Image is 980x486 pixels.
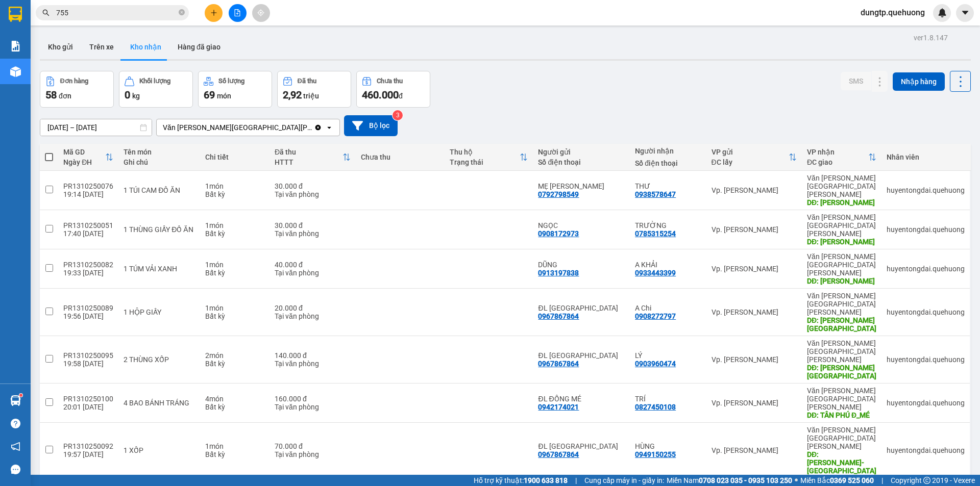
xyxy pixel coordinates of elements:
[538,190,579,198] div: 0792798549
[314,123,322,132] svg: Clear value
[275,221,351,229] div: 30.000 đ
[538,148,625,156] div: Người gửi
[275,158,342,166] div: HTTT
[124,355,195,364] div: 2 THÙNG XỐP
[63,148,105,156] div: Mã GD
[205,395,264,403] div: 4 món
[635,351,701,360] div: LÝ
[303,92,319,100] span: triệu
[42,9,50,16] span: search
[914,32,948,43] div: ver 1.8.147
[125,89,130,101] span: 0
[205,221,264,229] div: 1 món
[712,225,797,234] div: Vp. [PERSON_NAME]
[10,66,21,77] img: warehouse-icon
[63,182,113,190] div: PR1310250076
[887,446,965,454] div: huyentongdai.quehuong
[635,221,701,229] div: TRƯỜNG
[63,158,105,166] div: Ngày ĐH
[635,403,676,411] div: 0827450108
[956,4,974,22] button: caret-down
[807,252,876,277] div: Văn [PERSON_NAME][GEOGRAPHIC_DATA][PERSON_NAME]
[635,304,701,312] div: A Chi
[63,403,113,411] div: 20:01 [DATE]
[277,71,351,108] button: Đã thu2,92 triệu
[275,395,351,403] div: 160.000 đ
[635,190,676,198] div: 0938578647
[635,147,701,155] div: Người nhận
[283,89,302,101] span: 2,92
[362,89,399,101] span: 460.000
[830,476,874,484] strong: 0369 525 060
[275,312,351,320] div: Tại văn phòng
[887,355,965,364] div: huyentongdai.quehuong
[19,394,22,397] sup: 1
[275,148,342,156] div: Đã thu
[887,265,965,273] div: huyentongdai.quehuong
[275,269,351,277] div: Tại văn phòng
[124,399,195,407] div: 4 BAO BÁNH TRÁNG
[923,477,930,484] span: copyright
[807,339,876,364] div: Văn [PERSON_NAME][GEOGRAPHIC_DATA][PERSON_NAME]
[807,198,876,207] div: DĐ: TÂN PHÚ
[807,450,876,475] div: DĐ: TÂN PHÚ-ĐÔNG HẢI
[807,213,876,238] div: Văn [PERSON_NAME][GEOGRAPHIC_DATA][PERSON_NAME]
[712,186,797,194] div: Vp. [PERSON_NAME]
[40,35,81,59] button: Kho gửi
[198,71,272,108] button: Số lượng69món
[63,351,113,360] div: PR1310250095
[538,182,625,190] div: MẸ THANH
[210,9,217,16] span: plus
[119,71,193,108] button: Khối lượng0kg
[45,89,57,101] span: 58
[807,426,876,450] div: Văn [PERSON_NAME][GEOGRAPHIC_DATA][PERSON_NAME]
[124,158,195,166] div: Ghi chú
[63,395,113,403] div: PR1310250100
[205,442,264,450] div: 1 món
[538,403,579,411] div: 0942174021
[802,144,881,171] th: Toggle SortBy
[275,261,351,269] div: 40.000 đ
[124,148,195,156] div: Tên món
[124,308,195,316] div: 1 HỘP GIẤY
[252,4,270,22] button: aim
[881,475,883,486] span: |
[81,35,122,59] button: Trên xe
[40,71,114,108] button: Đơn hàng58đơn
[205,190,264,198] div: Bất kỳ
[635,182,701,190] div: THƯ
[893,72,945,91] button: Nhập hàng
[399,92,403,100] span: đ
[635,395,701,403] div: TRÍ
[699,476,792,484] strong: 0708 023 035 - 0935 103 250
[538,269,579,277] div: 0913197838
[217,92,231,100] span: món
[63,360,113,368] div: 19:58 [DATE]
[344,115,398,136] button: Bộ lọc
[205,153,264,161] div: Chi tiết
[124,225,195,234] div: 1 THÙNG GIẤY ĐỒ ĂN
[205,351,264,360] div: 2 món
[887,153,965,161] div: Nhân viên
[474,475,568,486] span: Hỗ trợ kỹ thuật:
[807,292,876,316] div: Văn [PERSON_NAME][GEOGRAPHIC_DATA][PERSON_NAME]
[63,450,113,458] div: 19:57 [DATE]
[635,269,676,277] div: 0933443399
[275,360,351,368] div: Tại văn phòng
[63,304,113,312] div: PR1310250089
[450,158,520,166] div: Trạng thái
[712,148,789,156] div: VP gửi
[538,351,625,360] div: ĐL ĐÔNG HẢI
[163,122,312,133] div: Văn [PERSON_NAME][GEOGRAPHIC_DATA][PERSON_NAME]
[63,442,113,450] div: PR1310250092
[269,144,356,171] th: Toggle SortBy
[807,411,876,419] div: DĐ: TÂN PHÚ Đ_MÉ
[538,158,625,166] div: Số điện thoại
[524,476,568,484] strong: 1900 633 818
[275,403,351,411] div: Tại văn phòng
[667,475,792,486] span: Miền Nam
[887,186,965,194] div: huyentongdai.quehuong
[807,158,868,166] div: ĐC giao
[706,144,802,171] th: Toggle SortBy
[538,360,579,368] div: 0967867864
